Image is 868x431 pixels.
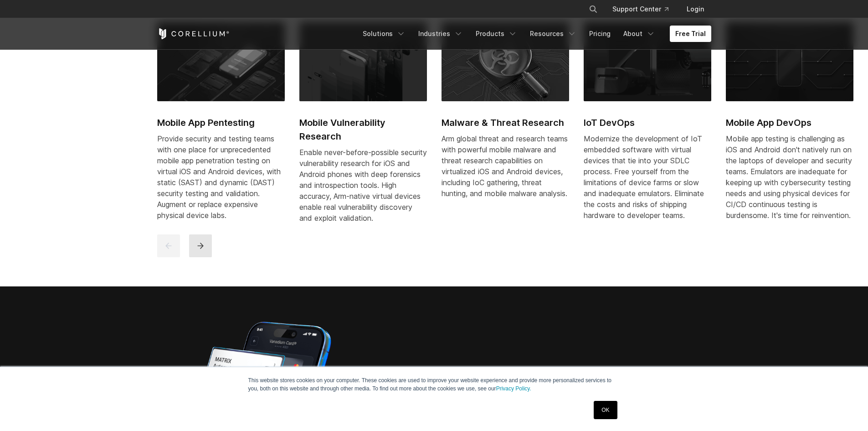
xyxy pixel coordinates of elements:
[584,22,711,232] a: IoT DevOps IoT DevOps Modernize the development of IoT embedded software with virtual devices tha...
[357,26,411,42] a: Solutions
[670,26,711,42] a: Free Trial
[157,133,285,221] div: Provide security and testing teams with one place for unprecedented mobile app penetration testin...
[726,22,853,101] img: Mobile App DevOps
[413,26,468,42] a: Industries
[442,22,569,210] a: Malware & Threat Research Malware & Threat Research Arm global threat and research teams with pow...
[584,133,711,221] div: Modernize the development of IoT embedded software with virtual devices that tie into your SDLC p...
[157,234,180,257] button: previous
[618,26,661,42] a: About
[585,1,601,17] button: Search
[578,1,711,17] div: Navigation Menu
[584,22,711,101] img: IoT DevOps
[594,401,617,419] a: OK
[248,376,620,393] p: This website stores cookies on your computer. These cookies are used to improve your website expe...
[584,116,711,130] h2: IoT DevOps
[584,26,616,42] a: Pricing
[299,147,427,223] div: Enable never-before-possible security vulnerability research for iOS and Android phones with deep...
[726,116,853,130] h2: Mobile App DevOps
[679,1,711,17] a: Login
[726,133,853,221] div: Mobile app testing is challenging as iOS and Android don't natively run on the laptops of develop...
[442,133,569,199] div: Arm global threat and research teams with powerful mobile malware and threat research capabilitie...
[470,26,523,42] a: Products
[157,22,285,232] a: Mobile App Pentesting Mobile App Pentesting Provide security and testing teams with one place for...
[442,22,569,101] img: Malware & Threat Research
[524,26,582,42] a: Resources
[157,22,285,101] img: Mobile App Pentesting
[157,116,285,130] h2: Mobile App Pentesting
[357,26,711,42] div: Navigation Menu
[442,116,569,130] h2: Malware & Threat Research
[496,385,531,392] a: Privacy Policy.
[299,116,427,143] h2: Mobile Vulnerability Research
[299,22,427,101] img: Mobile Vulnerability Research
[189,234,212,257] button: next
[605,1,676,17] a: Support Center
[299,22,427,234] a: Mobile Vulnerability Research Mobile Vulnerability Research Enable never-before-possible security...
[157,28,230,39] a: Corellium Home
